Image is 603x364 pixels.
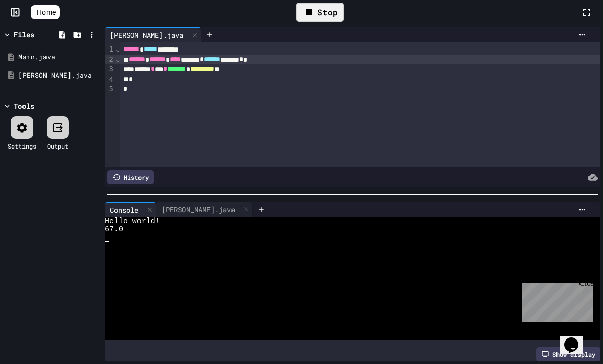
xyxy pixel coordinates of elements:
span: 67.0 [105,226,123,234]
div: 1 [105,44,115,55]
div: [PERSON_NAME].java [105,30,189,40]
div: [PERSON_NAME].java [156,204,240,215]
div: Main.java [18,52,98,62]
iframe: chat widget [560,323,593,354]
div: Console [105,205,144,215]
div: 3 [105,64,115,75]
span: Home [37,7,56,17]
div: Output [47,141,68,151]
div: [PERSON_NAME].java [18,70,98,81]
span: Fold line [115,55,120,63]
div: Show display [536,347,600,361]
div: Settings [8,141,36,151]
div: [PERSON_NAME].java [156,202,253,217]
div: 5 [105,84,115,94]
div: [PERSON_NAME].java [105,27,201,42]
span: Hello world! [105,217,160,226]
div: 2 [105,55,115,65]
div: Stop [296,3,344,22]
a: Home [31,5,60,19]
div: 4 [105,75,115,84]
div: Chat with us now!Close [4,4,71,65]
div: History [107,170,154,184]
span: Fold line [115,45,120,53]
div: Files [14,29,34,40]
iframe: chat widget [518,279,593,322]
div: Console [105,202,156,217]
div: Tools [14,101,34,111]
